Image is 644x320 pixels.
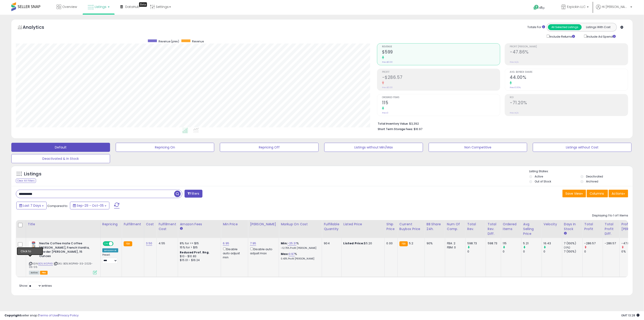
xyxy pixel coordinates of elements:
button: Deactivated & In Stock [11,154,110,163]
button: Repricing On [116,143,214,152]
span: DataHub [125,5,139,9]
span: Compared to: [47,204,68,208]
div: 115 [503,241,521,245]
small: Days In Stock. [564,231,567,235]
span: Hi [PERSON_NAME] [602,5,629,9]
small: FBA [124,241,132,246]
b: Total Inventory Value: [378,122,409,126]
div: Markup on Cost [281,222,320,227]
small: (0%) [564,246,570,249]
small: Prev: N/A [510,61,519,63]
b: Max: [281,252,289,256]
span: OFF [113,242,120,246]
p: 0.43% Profit [PERSON_NAME] [281,257,318,260]
a: Hi [PERSON_NAME] [596,5,632,15]
span: Revenue [192,39,204,43]
div: 904 [324,241,338,245]
button: Repricing Off [220,143,319,152]
h2: 115 [382,100,500,106]
b: Reduced Prof. Rng. [180,250,209,254]
div: Disable auto adjust min [223,247,245,259]
button: Save View [562,190,586,197]
div: 4.55 [159,241,174,245]
div: 0 [467,250,486,254]
div: 0 [523,250,542,254]
span: Listings [95,5,106,9]
span: Show: entries [19,284,52,288]
span: ON [103,242,109,246]
b: Min: [281,241,288,245]
div: [PERSON_NAME] [250,222,277,227]
a: B01LWSP149 [38,262,53,266]
div: Totals For [527,25,545,29]
div: Amazon AI [102,248,118,252]
div: FBM: 0 [447,245,462,250]
div: Cost [146,222,155,227]
div: FBA: 2 [447,241,462,245]
button: All Selected Listings [548,24,582,30]
th: The percentage added to the cost of goods (COGS) that forms the calculator for Min & Max prices. [279,220,322,238]
div: 598.73 [488,241,497,245]
a: -25.31 [288,241,296,246]
span: Avg. Buybox Share [510,71,628,73]
label: Out of Stock [535,179,551,183]
small: Prev: $0.00 [382,61,393,63]
div: 5.21 [523,241,542,245]
h2: $599 [382,49,500,56]
b: Listed Price: [344,241,364,245]
div: -286.57 [605,241,616,245]
button: Listings without Min/Max [324,143,423,152]
span: 5.2 [409,241,413,245]
div: 7 (100%) [564,241,582,245]
b: Nestle Coffee mate Coffee [PERSON_NAME], French Vanilla, Powder [PERSON_NAME], 15 Ounces [39,241,94,259]
div: $10 - $10.83 [180,255,217,258]
div: Total Profit [584,222,601,231]
span: Revenue [382,46,500,48]
i: Get Help [533,5,539,10]
div: Current Buybox Price [399,222,423,231]
div: 8% for <= $15 [180,241,217,245]
div: Tooltip anchor [139,2,147,7]
small: Prev: 0.00% [510,86,521,89]
span: Last 7 Days [23,203,41,208]
h5: Analytics [23,24,53,32]
span: FBA [40,271,48,275]
a: 3.50 [146,241,152,246]
small: Prev: 0 [382,112,388,114]
div: Total Profit Diff. [605,222,618,236]
span: Help [539,6,545,10]
button: Columns [587,190,608,197]
div: Repricing [102,222,120,227]
img: 51Mhm4F599L._SL40_.jpg [29,241,38,250]
span: Profit [382,71,500,73]
small: FBA [399,241,408,246]
div: 90% [427,241,442,245]
h2: 44.00% [510,75,628,81]
label: Archived [586,179,598,183]
p: Listing States: [529,169,633,174]
div: $5.20 [344,241,381,245]
div: 0 [544,250,562,254]
div: Include Ad Spend [581,34,623,39]
small: Amazon Fees. [180,227,183,231]
p: -12.75% Profit [PERSON_NAME] [281,247,318,250]
span: Columns [590,191,604,196]
div: Days In Stock [564,222,581,231]
div: % [281,252,318,260]
a: Help [530,1,554,15]
span: $16.97 [414,127,422,131]
div: 15% for > $15 [180,245,217,250]
div: Fulfillable Quantity [324,222,339,231]
span: Profit [PERSON_NAME] [510,46,628,48]
span: Sep-29 - Oct-05 [77,203,104,208]
a: 6.95 [223,241,229,246]
small: Prev: N/A [510,112,519,114]
div: Min Price [223,222,246,227]
div: Num of Comp. [447,222,464,231]
span: Overview [62,5,77,9]
div: ASIN: [29,241,97,274]
div: 0 [503,250,521,254]
div: Velocity [544,222,560,227]
div: Clear All Filters [16,179,36,183]
span: All listings currently available for purchase on Amazon [29,271,39,275]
